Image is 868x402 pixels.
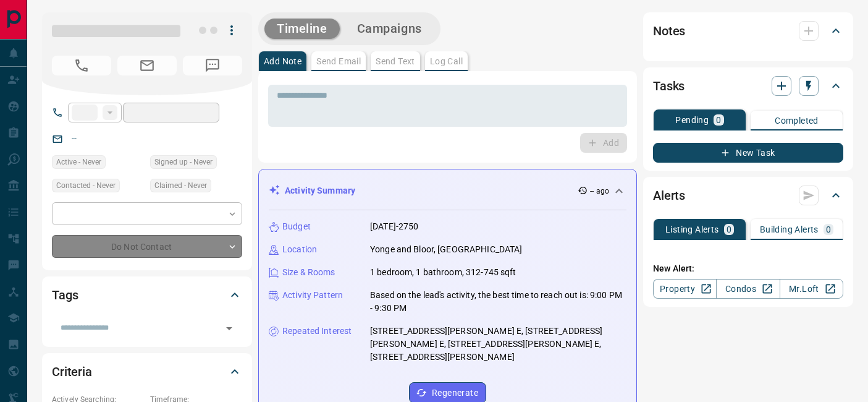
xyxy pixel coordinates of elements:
h2: Tasks [653,76,685,96]
a: Property [653,279,717,299]
p: Completed [775,116,819,125]
a: Mr.Loft [780,279,843,299]
p: Activity Summary [285,184,355,197]
p: Size & Rooms [282,266,335,279]
button: Timeline [264,19,340,39]
h2: Alerts [653,186,685,205]
span: No Email [117,56,177,75]
p: [DATE]-2750 [370,220,418,233]
p: Based on the lead's activity, the best time to reach out is: 9:00 PM - 9:30 PM [370,289,626,315]
p: -- ago [590,186,609,197]
p: Activity Pattern [282,289,343,302]
span: Claimed - Never [154,179,207,192]
div: Do Not Contact [52,235,242,258]
span: Active - Never [56,156,101,168]
h2: Notes [653,21,685,41]
p: Pending [675,116,709,124]
button: Campaigns [345,19,434,39]
p: 0 [716,116,721,124]
span: No Number [52,56,111,75]
span: Signed up - Never [154,156,213,168]
div: Tasks [653,71,843,101]
div: Notes [653,16,843,46]
span: Contacted - Never [56,179,116,192]
a: Condos [716,279,780,299]
p: Budget [282,220,311,233]
span: No Number [183,56,242,75]
div: Activity Summary-- ago [269,179,626,202]
div: Criteria [52,357,242,387]
p: New Alert: [653,262,843,275]
h2: Tags [52,285,78,305]
div: Alerts [653,181,843,210]
p: Location [282,243,317,256]
button: New Task [653,143,843,163]
p: Building Alerts [760,225,819,234]
p: [STREET_ADDRESS][PERSON_NAME] E, [STREET_ADDRESS][PERSON_NAME] E, [STREET_ADDRESS][PERSON_NAME] E... [370,325,626,364]
h2: Criteria [52,362,92,382]
p: Listing Alerts [665,225,719,234]
p: Yonge and Bloor, [GEOGRAPHIC_DATA] [370,243,522,256]
div: Tags [52,280,242,310]
p: 0 [826,225,831,234]
p: Repeated Interest [282,325,352,338]
button: Open [221,320,238,337]
p: 1 bedroom, 1 bathroom, 312-745 sqft [370,266,516,279]
p: Add Note [264,57,301,66]
a: -- [72,134,77,143]
p: 0 [727,225,731,234]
